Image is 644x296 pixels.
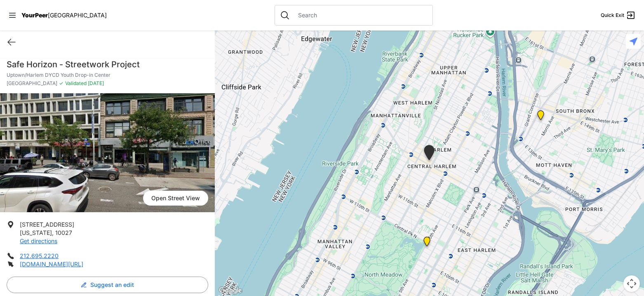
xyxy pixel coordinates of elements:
a: Get directions [20,237,57,244]
span: 10027 [55,229,72,236]
span: [GEOGRAPHIC_DATA] [48,12,107,19]
span: Validated [65,80,87,86]
span: [GEOGRAPHIC_DATA] [7,80,57,87]
span: ✓ [59,80,63,87]
img: Google [217,285,244,296]
span: [STREET_ADDRESS] [20,221,74,228]
p: Uptown/Harlem DYCD Youth Drop-in Center [7,72,208,78]
a: 212.695.2220 [20,252,59,259]
input: Search [293,11,428,19]
div: Harm Reduction Center [536,110,546,123]
span: YourPeer [21,12,48,19]
div: Manhattan [422,237,432,250]
h1: Safe Horizon - Streetwork Project [7,59,208,70]
button: Map camera controls [623,275,640,292]
span: , [52,229,54,236]
span: [DATE] [87,80,104,86]
span: [US_STATE] [20,229,52,236]
a: Open this area in Google Maps (opens a new window) [217,285,244,296]
a: Quick Exit [601,10,636,20]
a: Open Street View [143,191,208,206]
a: [DOMAIN_NAME][URL] [20,260,83,268]
a: YourPeer[GEOGRAPHIC_DATA] [21,13,107,18]
span: Quick Exit [601,12,624,19]
div: Uptown/Harlem DYCD Youth Drop-in Center [422,145,436,163]
span: Suggest an edit [90,281,134,289]
button: Suggest an edit [7,277,208,293]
